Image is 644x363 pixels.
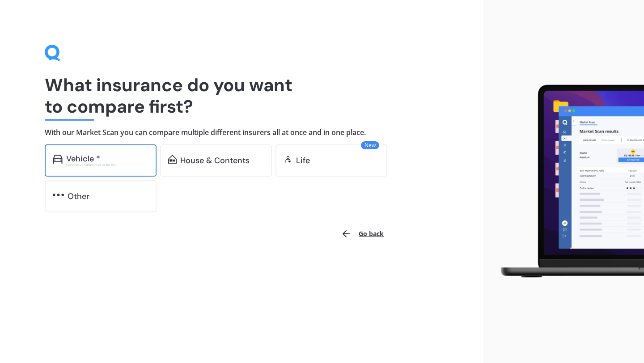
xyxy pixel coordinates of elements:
[53,190,64,199] img: other.81dba5aafe580aa69f38.svg
[66,163,148,167] div: Excludes commercial vehicles
[335,223,389,245] button: Go back
[45,74,438,117] h1: What insurance do you want to compare first?
[168,155,177,164] img: home-and-contents.b802091223b8502ef2dd.svg
[284,155,292,164] img: life.f720d6a2d7cdcd3ad642.svg
[53,155,63,164] img: car.f15378c7a67c060ca3f3.svg
[180,156,250,165] div: House & Contents
[361,141,379,149] span: New
[296,156,310,165] div: Life
[45,128,438,137] h4: With our Market Scan you can compare multiple different insurers all at once and in one place.
[68,192,89,201] div: Other
[66,154,100,163] div: Vehicle *
[490,80,644,283] img: laptop.webp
